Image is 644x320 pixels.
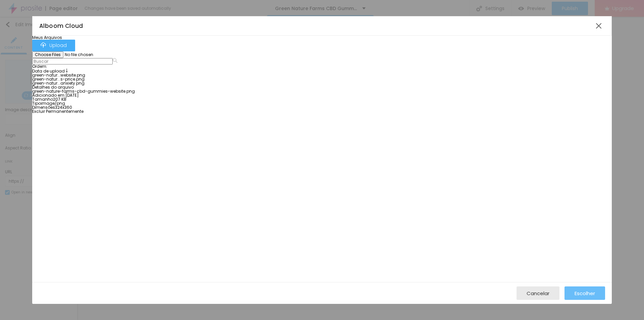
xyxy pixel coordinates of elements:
[41,42,67,49] div: Upload
[32,88,135,94] span: green-nature-farms-cbd-gummies-website.png
[32,100,41,106] span: Tipo
[565,286,605,300] button: Escolher
[32,63,46,69] span: Ordem
[113,58,117,63] img: Icone
[32,97,135,101] div: 207 KB
[32,96,53,102] span: Tamanho
[517,286,559,300] button: Cancelar
[32,92,65,98] span: Adicionado em:
[32,64,135,73] div: :
[575,290,595,296] span: Escolher
[32,105,135,109] div: 324x360
[527,290,549,296] span: Cancelar
[32,101,135,105] div: image/png
[39,22,83,30] span: Alboom Cloud
[32,73,135,77] div: green-natur...website.png
[41,42,46,48] img: Icone
[32,77,135,81] div: green-natur...s-price.png
[32,108,84,114] span: Excluir Permanentemente
[65,68,69,73] img: Icone
[32,40,75,51] button: IconeUpload
[32,35,62,40] span: Meus Arquivos
[32,81,135,85] div: green-natur...anxiety.png
[32,93,135,97] div: [DATE]
[32,68,65,74] span: Data de upload
[32,84,74,90] span: Detalhes do arquivo
[32,58,113,65] input: Buscar
[32,104,55,110] span: Dimensões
